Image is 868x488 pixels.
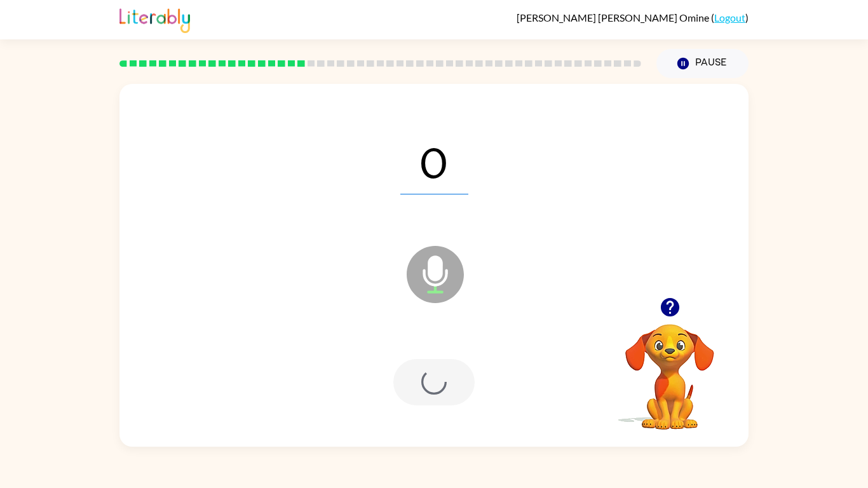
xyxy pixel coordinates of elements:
div: ( ) [517,11,749,24]
a: Logout [714,11,745,24]
video: Your browser must support playing .mp4 files to use Literably. Please try using another browser. [606,304,733,431]
span: [PERSON_NAME] [PERSON_NAME] Omine [517,11,711,24]
img: Literably [119,5,190,33]
span: O [400,128,468,194]
button: Pause [656,49,749,78]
